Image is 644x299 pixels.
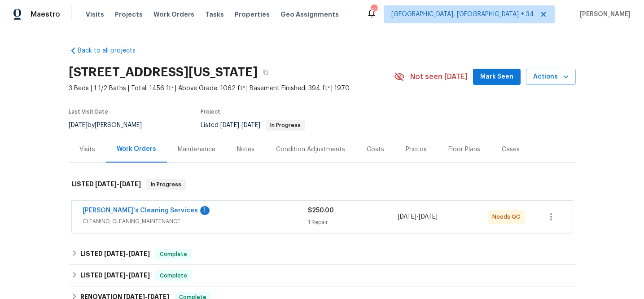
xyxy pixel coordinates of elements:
[308,207,334,214] span: $250.00
[367,145,384,154] div: Costs
[69,170,576,199] div: LISTED [DATE]-[DATE]In Progress
[83,217,308,226] span: CLEANING, CLEANING_MAINTENANCE
[276,145,345,154] div: Condition Adjustments
[104,272,150,278] span: -
[69,46,155,55] a: Back to all projects
[473,69,521,85] button: Mark Seen
[398,214,416,220] span: [DATE]
[69,84,394,93] span: 3 Beds | 1 1/2 Baths | Total: 1456 ft² | Above Grade: 1062 ft² | Basement Finished: 394 ft² | 1970
[115,10,143,19] span: Projects
[104,272,126,278] span: [DATE]
[104,251,150,257] span: -
[128,272,150,278] span: [DATE]
[80,270,150,281] h6: LISTED
[205,11,224,18] span: Tasks
[69,122,88,128] span: [DATE]
[220,122,260,128] span: -
[371,5,377,14] div: 407
[95,181,117,187] span: [DATE]
[156,271,191,280] span: Complete
[80,249,150,259] h6: LISTED
[153,10,194,19] span: Work Orders
[95,181,141,187] span: -
[69,120,153,131] div: by [PERSON_NAME]
[526,69,576,85] button: Actions
[200,206,210,215] div: 1
[419,214,438,220] span: [DATE]
[69,265,576,286] div: LISTED [DATE]-[DATE]Complete
[128,251,150,257] span: [DATE]
[235,10,270,19] span: Properties
[156,250,191,259] span: Complete
[220,122,239,128] span: [DATE]
[69,243,576,265] div: LISTED [DATE]-[DATE]Complete
[71,179,141,190] h6: LISTED
[83,207,198,214] a: [PERSON_NAME]'s Cleaning Services
[241,122,260,128] span: [DATE]
[502,145,520,154] div: Cases
[410,72,468,81] span: Not seen [DATE]
[308,218,398,227] div: 1 Repair
[178,145,215,154] div: Maintenance
[258,64,274,80] button: Copy Address
[492,212,524,221] span: Needs QC
[406,145,427,154] div: Photos
[576,10,631,19] span: [PERSON_NAME]
[31,10,60,19] span: Maestro
[201,122,305,128] span: Listed
[201,109,220,114] span: Project
[117,145,156,154] div: Work Orders
[391,10,534,19] span: [GEOGRAPHIC_DATA], [GEOGRAPHIC_DATA] + 34
[448,145,480,154] div: Floor Plans
[69,68,258,77] h2: [STREET_ADDRESS][US_STATE]
[237,145,254,154] div: Notes
[533,71,569,83] span: Actions
[147,180,185,189] span: In Progress
[267,123,304,128] span: In Progress
[480,71,513,83] span: Mark Seen
[69,109,108,114] span: Last Visit Date
[398,212,438,221] span: -
[119,181,141,187] span: [DATE]
[86,10,104,19] span: Visits
[104,251,126,257] span: [DATE]
[280,10,339,19] span: Geo Assignments
[79,145,95,154] div: Visits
